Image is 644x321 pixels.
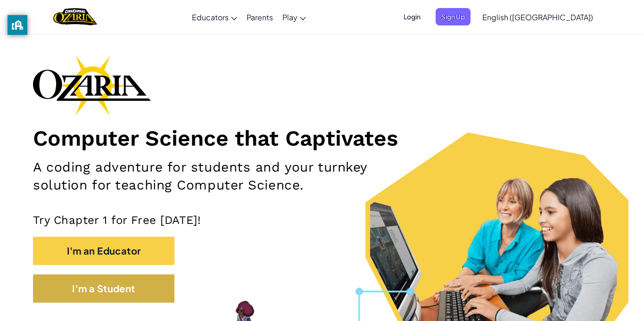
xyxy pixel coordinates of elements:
button: I'm a Student [33,274,174,303]
a: English ([GEOGRAPHIC_DATA]) [478,4,598,30]
p: Try Chapter 1 for Free [DATE]! [33,213,611,227]
button: Sign Up [436,8,471,25]
span: Play [282,12,297,22]
button: privacy banner [8,15,27,35]
h2: A coding adventure for students and your turnkey solution for teaching Computer Science. [33,158,420,194]
img: Ozaria branding logo [33,55,151,115]
a: Play [278,4,311,30]
span: Educators [192,12,229,22]
button: I'm an Educator [33,237,174,265]
h1: Computer Science that Captivates [33,125,611,151]
img: Home [53,7,97,26]
button: Login [398,8,426,25]
span: English ([GEOGRAPHIC_DATA]) [482,12,593,22]
a: Ozaria by CodeCombat logo [53,7,97,26]
a: Educators [187,4,242,30]
a: Parents [242,4,278,30]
